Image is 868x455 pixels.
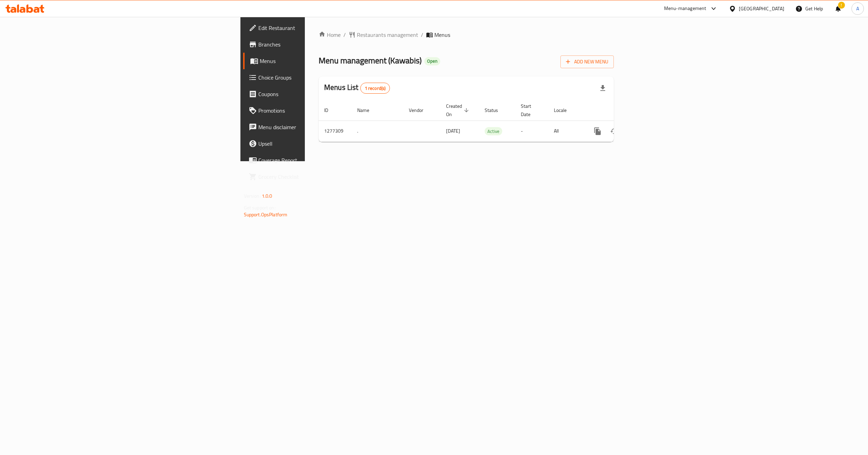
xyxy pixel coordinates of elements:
span: Start Date [521,102,540,118]
a: Menu disclaimer [243,119,385,135]
a: Coupons [243,86,385,102]
span: ID [324,106,337,114]
div: Active [485,127,502,135]
span: Version: [244,192,261,200]
a: Menus [243,53,385,69]
a: Edit Restaurant [243,20,385,36]
button: Add New Menu [560,55,614,68]
span: Status [485,106,507,114]
span: Created On [446,102,471,118]
table: enhanced table [319,100,661,142]
span: Menus [434,31,450,39]
a: Branches [243,36,385,53]
span: Vendor [409,106,432,114]
a: Grocery Checklist [243,168,385,185]
span: Menu disclaimer [258,123,380,131]
span: Add New Menu [566,58,608,66]
div: Menu-management [664,4,706,13]
span: Choice Groups [258,73,380,82]
span: Restaurants management [357,31,418,39]
a: Promotions [243,102,385,119]
span: Active [485,127,502,135]
div: [GEOGRAPHIC_DATA] [739,5,784,12]
span: Name [357,106,378,114]
a: Choice Groups [243,69,385,86]
td: All [548,121,584,142]
nav: breadcrumb [319,31,614,39]
span: [DATE] [446,126,460,135]
a: Coverage Report [243,152,385,168]
h2: Menus List [324,82,390,94]
div: Open [424,57,440,65]
span: Locale [554,106,576,114]
span: Promotions [258,106,380,115]
span: Get support on: [244,203,276,212]
button: Change Status [606,123,622,139]
span: Upsell [258,139,380,148]
a: Upsell [243,135,385,152]
td: - [515,121,548,142]
th: Actions [584,100,661,121]
span: 1.0.0 [262,192,272,200]
div: Export file [595,80,611,96]
div: Total records count [360,83,390,94]
a: Support.OpsPlatform [244,210,288,219]
span: Coverage Report [258,156,380,164]
span: Coupons [258,90,380,98]
span: Menus [260,57,380,65]
span: Open [424,58,440,64]
span: 1 record(s) [361,85,390,92]
span: Branches [258,40,380,49]
button: more [589,123,606,139]
span: A [856,5,859,12]
li: / [421,31,423,39]
span: Edit Restaurant [258,24,380,32]
span: Grocery Checklist [258,173,380,181]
